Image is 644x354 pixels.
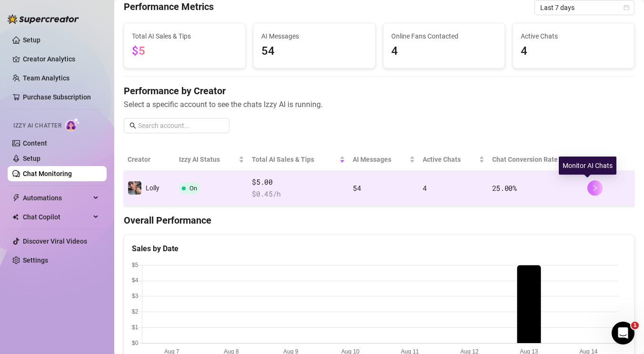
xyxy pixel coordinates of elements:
[132,31,238,41] span: Total AI Sales & Tips
[132,243,626,255] div: Sales by Date
[624,5,629,10] span: calendar
[631,322,639,329] span: 1
[349,148,419,171] th: AI Messages
[65,118,80,131] img: AI Chatter
[129,122,136,129] span: search
[124,84,634,98] h4: Performance by Creator
[12,194,20,202] span: thunderbolt
[124,214,634,227] h4: Overall Performance
[248,148,349,171] th: Total AI Sales & Tips
[612,322,634,344] iframe: Intercom live chat
[419,148,488,171] th: Active Chats
[521,42,626,60] span: 4
[13,121,61,130] span: Izzy AI Chatter
[261,42,367,60] span: 54
[23,256,48,264] a: Settings
[252,154,337,165] span: Total AI Sales & Tips
[252,188,345,200] span: $ 0.45 /h
[23,51,99,67] a: Creator Analytics
[138,120,224,131] input: Search account...
[128,181,141,195] img: Lolly
[175,148,248,171] th: Izzy AI Status
[23,93,91,101] a: Purchase Subscription
[488,148,584,171] th: Chat Conversion Rate
[353,183,361,193] span: 54
[23,74,69,82] a: Team Analytics
[146,184,159,192] span: Lolly
[423,154,477,165] span: Active Chats
[23,139,47,147] a: Content
[423,183,427,193] span: 4
[559,157,616,175] div: Monitor AI Chats
[252,177,345,188] span: $5.00
[353,154,407,165] span: AI Messages
[391,42,497,60] span: 4
[23,209,90,225] span: Chat Copilot
[540,0,629,15] span: Last 7 days
[23,237,87,245] a: Discover Viral Videos
[587,180,603,196] button: right
[23,155,40,162] a: Setup
[132,44,145,58] span: $5
[391,31,497,41] span: Online Fans Contacted
[23,170,72,177] a: Chat Monitoring
[124,148,175,171] th: Creator
[124,98,634,110] span: Select a specific account to see the chats Izzy AI is running.
[23,36,40,44] a: Setup
[8,14,79,24] img: logo-BBDzfeDw.svg
[592,185,598,191] span: right
[261,31,367,41] span: AI Messages
[189,185,197,192] span: On
[12,214,19,220] img: Chat Copilot
[492,183,517,193] span: 25.00 %
[521,31,626,41] span: Active Chats
[179,154,237,165] span: Izzy AI Status
[23,190,90,206] span: Automations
